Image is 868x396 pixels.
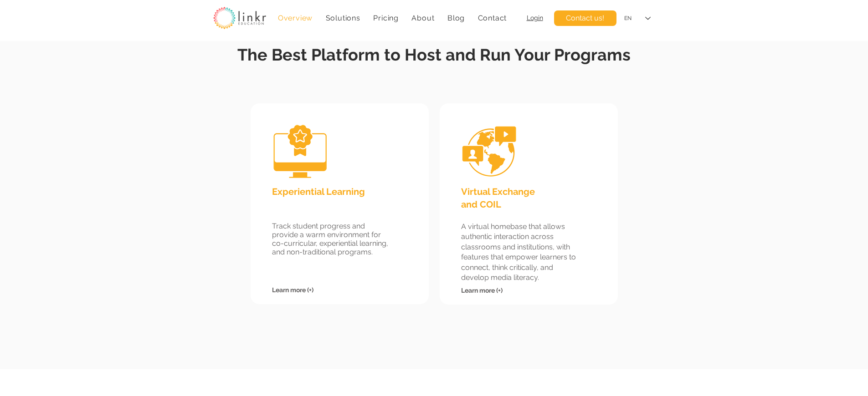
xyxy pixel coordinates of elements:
[373,14,399,22] span: Pricing
[624,15,632,22] div: EN
[460,122,519,181] img: Icon Virtual Exchange and COIL.png
[527,14,543,21] a: Login
[407,9,439,27] div: About
[237,45,631,64] span: The Best Platform to Host and Run Your Programs
[321,9,365,27] div: Solutions
[369,9,403,27] a: Pricing
[461,222,576,282] span: A virtual homebase that allows authentic interaction across classrooms and institutions, with fea...
[273,9,512,27] nav: Site
[273,9,318,27] a: Overview
[272,186,365,197] span: Experiential Learning
[278,14,313,22] span: Overview
[411,14,434,22] span: About
[478,14,507,22] span: Contact
[461,287,503,294] a: Learn more (+)
[554,10,616,26] a: Contact us!
[461,186,535,210] span: Virtual Exchange and COIL
[566,13,604,23] span: Contact us!
[213,7,266,29] img: linkr_logo_transparentbg.png
[326,14,360,22] span: Solutions
[271,122,330,181] img: Icon Certificate and Microcredential Programs.png
[473,9,511,27] a: Contact
[272,286,313,294] a: Learn more (+)
[443,9,470,27] a: Blog
[618,8,657,29] div: Language Selector: English
[447,14,465,22] span: Blog
[272,222,388,256] span: Track student progress and provide a warm environment for co-curricular, experiential learning, a...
